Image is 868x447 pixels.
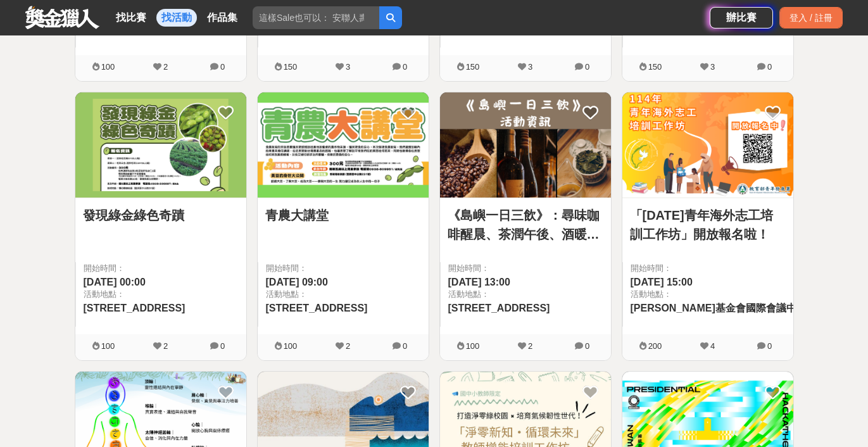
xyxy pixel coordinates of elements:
img: Cover Image [622,92,793,198]
span: 活動地點： [266,288,421,301]
span: 2 [528,341,532,351]
span: 0 [585,341,589,351]
span: 開始時間： [448,262,603,275]
div: 登入 / 註冊 [779,7,843,28]
span: 0 [403,341,407,351]
span: 0 [403,62,407,72]
span: 150 [284,62,298,72]
span: [PERSON_NAME]基金會國際會議中心602會議室 [631,303,854,313]
a: 找活動 [156,9,197,27]
span: 200 [648,341,662,351]
img: Cover Image [258,92,429,198]
span: 活動地點： [631,288,854,301]
input: 這樣Sale也可以： 安聯人壽創意銷售法募集 [253,6,379,29]
span: 0 [767,62,772,72]
a: 發現綠金綠色奇蹟 [83,206,239,225]
span: 3 [346,62,350,72]
a: 作品集 [202,9,242,27]
span: [DATE] 15:00 [631,277,693,287]
a: 青農大講堂 [265,206,421,225]
span: 2 [163,62,168,72]
span: 活動地點： [448,288,603,301]
span: 4 [710,341,715,351]
span: 150 [648,62,662,72]
a: 辦比賽 [710,7,773,28]
img: Cover Image [75,92,246,198]
span: [STREET_ADDRESS] [266,303,368,313]
span: 開始時間： [266,262,421,275]
span: [DATE] 09:00 [266,277,328,287]
span: 開始時間： [84,262,239,275]
span: 100 [101,341,115,351]
span: 100 [101,62,115,72]
span: [DATE] 13:00 [448,277,510,287]
span: [STREET_ADDRESS] [448,303,550,313]
span: [STREET_ADDRESS] [84,303,186,313]
span: 3 [528,62,532,72]
span: 3 [710,62,715,72]
span: 0 [220,341,225,351]
span: 2 [346,341,350,351]
span: 0 [220,62,225,72]
a: 《島嶼一日三飲》：尋味咖啡醒晨、茶潤午後、酒暖夜晚風土故事 [448,206,603,244]
span: 100 [466,341,480,351]
a: 「[DATE]青年海外志工培訓工作坊」開放報名啦！ [630,206,786,244]
a: 找比賽 [111,9,151,27]
span: [DATE] 00:00 [84,277,146,287]
span: 開始時間： [631,262,786,275]
span: 150 [466,62,480,72]
span: 活動地點： [84,288,239,301]
span: 0 [767,341,772,351]
img: Cover Image [440,92,611,198]
span: 100 [284,341,298,351]
span: 2 [163,341,168,351]
span: 0 [585,62,589,72]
